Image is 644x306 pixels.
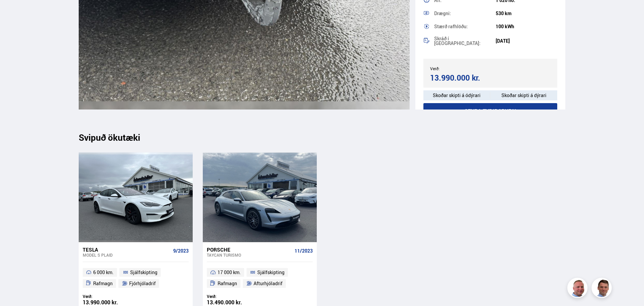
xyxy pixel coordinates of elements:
[423,90,490,100] div: Skoðar skipti á ódýrari
[430,67,490,71] div: Verð:
[173,248,189,254] span: 9/2023
[207,247,292,253] div: Porsche
[83,247,171,253] div: Tesla
[490,90,557,100] div: Skoðar skipti á dýrari
[254,279,282,288] span: Afturhjóladrif
[496,24,557,30] div: 100 kWh
[207,294,260,299] div: Verð:
[593,279,613,299] img: FbJEzSuNWCJXmdc-.webp
[257,268,285,276] span: Sjálfskipting
[434,11,496,16] div: Drægni:
[93,268,114,276] span: 6 000 km.
[207,253,292,257] div: Taycan TURISMO
[207,300,260,305] div: 13.490.000 kr.
[5,3,26,23] button: Opna LiveChat spjallviðmót
[496,38,557,44] div: [DATE]
[83,253,171,257] div: Model S PLAID
[423,103,558,120] button: Senda fyrirspurn
[79,132,566,142] div: Svipuð ökutæki
[83,300,136,305] div: 13.990.000 kr.
[83,294,136,299] div: Verð:
[496,11,557,16] div: 530 km
[295,248,313,254] span: 11/2023
[434,36,496,46] div: Skráð í [GEOGRAPHIC_DATA]:
[129,279,156,288] span: Fjórhjóladrif
[130,268,157,276] span: Sjálfskipting
[430,73,488,82] div: 13.990.000 kr.
[93,279,113,288] span: Rafmagn
[218,279,237,288] span: Rafmagn
[434,25,496,29] div: Stærð rafhlöðu:
[218,268,241,276] span: 17 000 km.
[568,279,589,299] img: siFngHWaQ9KaOqBr.png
